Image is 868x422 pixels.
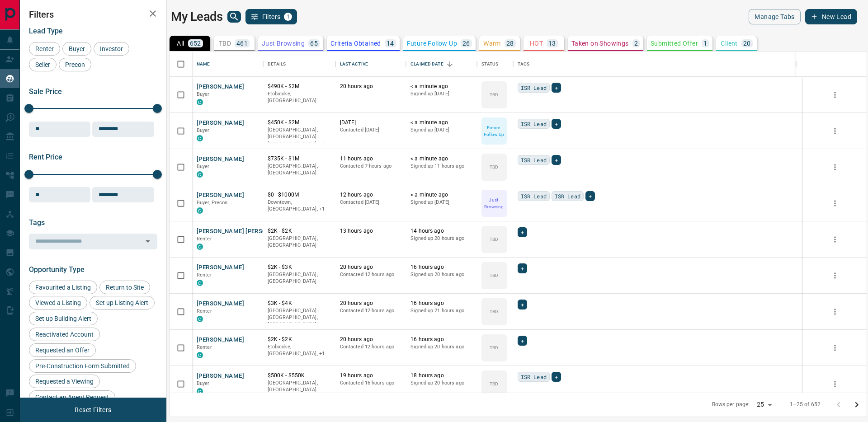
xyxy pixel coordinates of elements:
p: 18 hours ago [410,372,472,380]
p: Toronto [268,343,331,357]
button: [PERSON_NAME] [197,300,244,308]
p: 16 hours ago [410,336,472,343]
p: 13 hours ago [340,227,402,235]
div: Name [197,52,210,77]
span: Favourited a Listing [32,284,94,291]
span: Buyer [197,127,210,133]
div: Status [477,52,513,77]
div: condos.ca [197,171,203,178]
p: TBD [219,40,231,47]
span: ISR Lead [521,155,547,164]
div: Claimed Date [410,52,443,77]
p: 16 hours ago [410,263,472,271]
div: Details [268,52,286,77]
p: 26 [462,40,470,47]
p: Future Follow Up [407,40,457,47]
p: Submitted Offer [651,40,698,47]
p: All [177,40,184,47]
div: condos.ca [197,316,203,322]
p: $490K - $2M [268,83,331,90]
button: New Lead [805,9,857,24]
span: Requested an Offer [32,347,93,354]
p: [GEOGRAPHIC_DATA], [GEOGRAPHIC_DATA] [268,271,331,285]
div: Buyer [62,42,91,56]
p: 14 [387,40,394,47]
p: 14 hours ago [410,227,472,235]
span: Renter [197,308,212,314]
p: Signed up 20 hours ago [410,343,472,351]
p: Warm [483,40,501,47]
p: Toronto [268,199,331,213]
span: + [521,228,524,237]
span: + [555,83,558,92]
p: $0 - $1000M [268,191,331,199]
div: Viewed a Listing [29,296,87,309]
div: Requested a Viewing [29,375,100,388]
p: 20 hours ago [340,83,402,90]
p: Just Browsing [482,197,506,210]
p: Just Browsing [262,40,305,47]
p: 20 hours ago [340,263,402,271]
p: [GEOGRAPHIC_DATA], [GEOGRAPHIC_DATA] [268,235,331,249]
button: more [828,377,842,391]
p: [DATE] [340,119,402,127]
button: Filters1 [245,9,297,24]
div: + [552,83,561,93]
p: 1 [703,40,707,47]
p: 28 [506,40,514,47]
span: Seller [32,61,53,68]
span: Tags [29,218,45,227]
button: [PERSON_NAME] [197,155,244,164]
span: Buyer [197,164,210,169]
span: Renter [32,45,57,52]
div: Name [192,52,263,77]
div: Claimed Date [406,52,477,77]
div: condos.ca [197,207,203,214]
p: $450K - $2M [268,119,331,127]
button: more [828,341,842,355]
p: Signed up 20 hours ago [410,271,472,278]
span: Renter [197,236,212,242]
button: more [828,305,842,319]
span: Viewed a Listing [32,299,84,306]
button: Go to next page [848,396,866,414]
span: Buyer [197,380,210,386]
div: condos.ca [197,280,203,286]
p: 16 hours ago [410,300,472,307]
div: Last Active [335,52,406,77]
button: more [828,160,842,174]
p: [GEOGRAPHIC_DATA] | [GEOGRAPHIC_DATA], [GEOGRAPHIC_DATA] [268,307,331,328]
div: + [518,336,527,346]
p: 20 hours ago [340,300,402,307]
p: 11 hours ago [340,155,402,163]
p: Contacted 16 hours ago [340,380,402,387]
p: 2 [634,40,638,47]
button: search button [227,11,241,23]
p: 20 hours ago [340,336,402,343]
button: [PERSON_NAME] [197,372,244,380]
span: Renter [197,344,212,350]
p: < a minute ago [410,119,472,127]
p: Signed up [DATE] [410,199,472,206]
p: Contacted 12 hours ago [340,343,402,351]
div: Set up Building Alert [29,312,98,325]
p: Toronto [268,127,331,148]
span: Set up Building Alert [32,315,94,322]
button: more [828,197,842,210]
p: TBD [490,344,498,351]
p: Contacted 12 hours ago [340,271,402,278]
span: Set up Listing Alert [93,299,151,306]
div: Investor [94,42,129,56]
span: Buyer [66,45,88,52]
p: HOT [530,40,543,47]
button: Reset Filters [69,402,117,417]
span: Sale Price [29,87,62,96]
p: 65 [310,40,318,47]
span: + [555,155,558,164]
div: condos.ca [197,244,203,250]
div: Return to Site [99,281,150,294]
span: ISR Lead [521,83,547,92]
p: TBD [490,91,498,98]
span: Lead Type [29,27,63,35]
p: Contacted 12 hours ago [340,307,402,314]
